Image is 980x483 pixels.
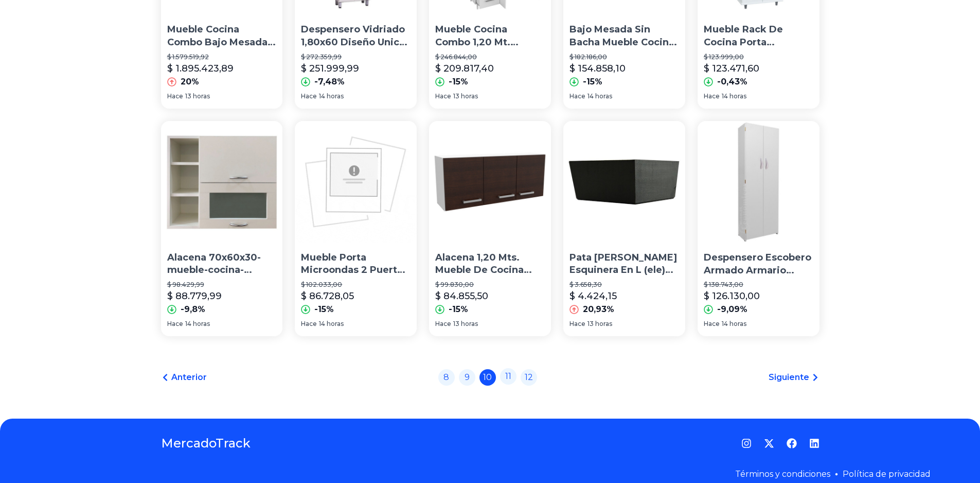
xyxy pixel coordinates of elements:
[769,371,809,384] span: Siguiente
[295,121,417,243] img: Mueble Porta Microondas 2 Puertas Melamina Express Con Patas
[764,438,774,449] a: Twitter
[167,92,183,100] span: Hace
[521,369,537,386] a: 12
[435,251,545,277] p: Alacena 1,20 Mts. Mueble De Cocina Melamina [PERSON_NAME]
[435,92,451,100] span: Hace
[438,369,455,386] a: 8
[435,281,545,289] p: $ 99.830,00
[809,438,819,449] a: LinkedIn
[787,438,797,449] a: Facebook
[429,121,551,336] a: Alacena 1,20 Mts. Mueble De Cocina Melamina MosconiAlacena 1,20 Mts. Mueble De Cocina Melamina [P...
[301,251,411,277] p: Mueble Porta Microondas 2 Puertas Melamina Express Con Patas
[843,469,931,479] a: Política de privacidad
[704,92,720,100] span: Hace
[698,121,819,243] img: Despensero Escobero Armado Armario Grande Melamina Cocina - 2 Puertas 180x60cm Varios Estantes - ...
[167,23,277,49] p: Mueble Cocina Combo Bajo Mesada + Alacena 140 Cm
[161,435,251,452] a: MercadoTrack
[459,369,475,386] a: 9
[717,303,747,316] p: -9,09%
[314,76,345,88] p: -7,48%
[181,303,205,316] p: -9,8%
[435,320,451,328] span: Hace
[167,53,277,61] p: $ 1.579.519,92
[569,61,626,76] p: $ 154.858,10
[161,121,283,336] a: Alacena 70x60x30-mueble-cocina-armadoAlacena 70x60x30-mueble-cocina-armado$ 98.429,99$ 88.779,99-...
[704,251,813,277] p: Despensero Escobero Armado Armario Grande Melamina Cocina - 2 Puertas 180x60cm Varios Estantes - ...
[181,76,199,88] p: 20%
[704,23,813,49] p: Mueble Rack De Cocina Porta Microondas Y Grill Blanco Oferta
[569,251,679,277] p: Pata [PERSON_NAME] Esquinera En L (ele) Para Mueble Sillon Sofa Esquinero Camastro Puff Geben
[769,371,819,384] a: Siguiente
[301,281,411,289] p: $ 102.033,00
[735,469,830,479] a: Términos y condiciones
[167,61,234,76] p: $ 1.895.423,89
[698,121,819,336] a: Despensero Escobero Armado Armario Grande Melamina Cocina - 2 Puertas 180x60cm Varios Estantes - ...
[301,23,411,49] p: Despensero Vidriado 1,80x60 Diseño Unico !!mueble-cocina
[569,281,679,289] p: $ 3.658,30
[563,121,685,336] a: Pata De Madera Esquinera En L (ele) Para Mueble Sillon Sofa Esquinero Camastro Puff GebenPata [PE...
[301,320,317,328] span: Hace
[435,53,545,61] p: $ 246.844,00
[301,53,411,61] p: $ 272.359,99
[435,289,488,303] p: $ 84.855,50
[722,92,746,100] span: 14 horas
[704,320,720,328] span: Hace
[167,281,277,289] p: $ 98.429,99
[429,121,551,243] img: Alacena 1,20 Mts. Mueble De Cocina Melamina Mosconi
[301,92,317,100] span: Hace
[161,121,283,243] img: Alacena 70x60x30-mueble-cocina-armado
[500,368,516,385] a: 11
[449,303,468,316] p: -15%
[704,289,760,303] p: $ 126.130,00
[569,92,585,100] span: Hace
[319,92,344,100] span: 14 horas
[587,92,612,100] span: 14 horas
[704,61,759,76] p: $ 123.471,60
[569,23,679,49] p: Bajo Mesada Sin Bacha Mueble Cocina [PERSON_NAME] Express 1,40 Mts
[167,320,183,328] span: Hace
[587,320,612,328] span: 13 horas
[722,320,746,328] span: 14 horas
[449,76,468,88] p: -15%
[583,76,602,88] p: -15%
[435,23,545,49] p: Mueble Cocina Combo 1,20 Mt. Alacena + Bajo Mesada Sin Bacha
[171,371,207,384] span: Anterior
[741,438,752,449] a: Instagram
[563,121,685,243] img: Pata De Madera Esquinera En L (ele) Para Mueble Sillon Sofa Esquinero Camastro Puff Geben
[167,289,222,303] p: $ 88.779,99
[167,251,277,277] p: Alacena 70x60x30-mueble-cocina-armado
[295,121,417,336] a: Mueble Porta Microondas 2 Puertas Melamina Express Con PatasMueble Porta Microondas 2 Puertas Mel...
[583,303,614,316] p: 20,93%
[435,61,494,76] p: $ 209.817,40
[453,320,478,328] span: 13 horas
[185,92,210,100] span: 13 horas
[314,303,334,316] p: -15%
[717,76,747,88] p: -0,43%
[453,92,478,100] span: 13 horas
[301,289,354,303] p: $ 86.728,05
[569,289,617,303] p: $ 4.424,15
[301,61,359,76] p: $ 251.999,99
[704,53,813,61] p: $ 123.999,00
[319,320,344,328] span: 14 horas
[161,371,207,384] a: Anterior
[569,320,585,328] span: Hace
[704,281,813,289] p: $ 138.743,00
[569,53,679,61] p: $ 182.186,00
[185,320,210,328] span: 14 horas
